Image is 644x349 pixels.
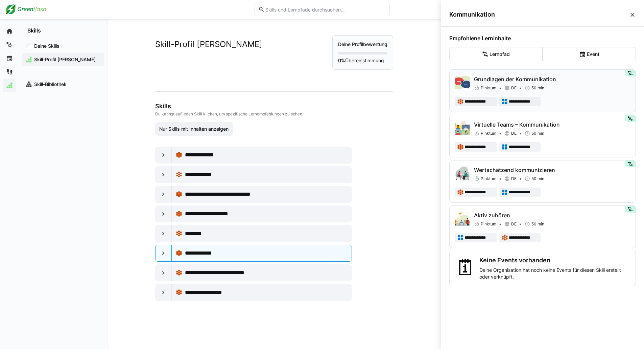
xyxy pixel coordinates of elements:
div: 🗓 [455,257,477,280]
span: 50 min [531,131,544,136]
h2: Skill-Profil [PERSON_NAME] [155,39,262,49]
img: Aktiv zuhören [455,211,470,226]
p: Deine Organisation hat noch keine Events für diesen Skill erstellt oder verknüpft. [479,267,630,280]
span: Nur Skills mit Inhalten anzeigen [158,126,230,132]
span: Pinktum [481,221,496,227]
span: 50 min [531,176,544,181]
span: DE [511,85,517,91]
p: Virtuelle Teams – Kommunikation [474,121,630,129]
h3: Skills [155,103,392,110]
strong: 0% [338,58,345,63]
p: Aktiv zuhören [474,211,630,219]
img: Grundlagen der Kommunikation [455,75,470,90]
span: 50 min [531,85,544,91]
span: 50 min [531,221,544,227]
span: DE [511,221,517,227]
p: Du kannst auf jeden Skill klicken, um spezifische Lernempfehlungen zu sehen. [155,111,392,117]
eds-button-option: Lernpfad [449,47,543,61]
span: Skill-Profil [PERSON_NAME] [33,56,101,63]
span: Pinktum [481,85,496,91]
h4: Empfohlene Lerninhalte [449,35,636,42]
span: Kommunikation [449,11,629,18]
p: Übereinstimmung [338,57,387,64]
p: Grundlagen der Kommunikation [474,75,630,83]
span: DE [511,131,517,136]
p: Deine Profilbewertung [338,41,387,48]
input: Skills und Lernpfade durchsuchen… [265,6,386,13]
img: Virtuelle Teams – Kommunikation [455,121,470,135]
span: DE [511,176,517,181]
span: Pinktum [481,131,496,136]
img: Wertschätzend kommunizieren [455,166,470,181]
p: Wertschätzend kommunizieren [474,166,630,174]
button: Nur Skills mit Inhalten anzeigen [155,122,233,136]
eds-button-option: Event [543,47,636,61]
span: Pinktum [481,176,496,181]
h3: Keine Events vorhanden [479,257,630,264]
